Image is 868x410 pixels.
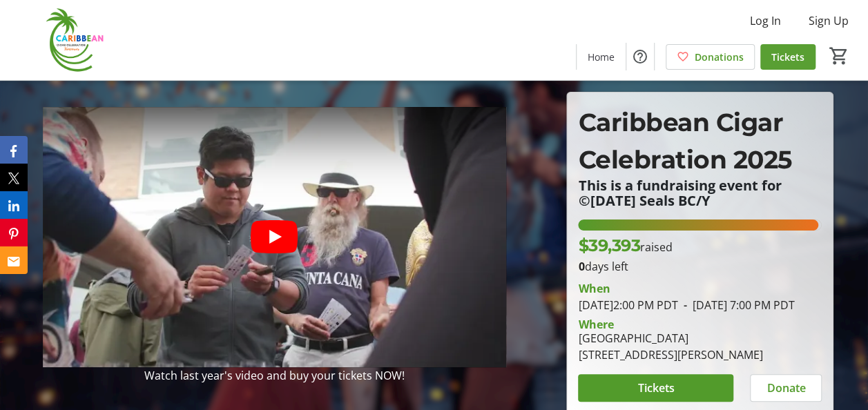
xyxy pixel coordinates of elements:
[637,380,674,396] span: Tickets
[588,50,615,64] span: Home
[766,380,805,396] span: Donate
[798,10,860,32] button: Sign Up
[578,233,673,258] p: raised
[578,235,640,255] span: $39,393
[144,368,405,383] span: Watch last year's video and buy your tickets NOW!
[677,297,692,313] span: -
[578,330,762,346] div: [GEOGRAPHIC_DATA]
[578,346,762,363] div: [STREET_ADDRESS][PERSON_NAME]
[578,319,613,330] div: Where
[578,374,733,402] button: Tickets
[251,220,298,253] button: Play video
[739,10,792,32] button: Log In
[750,374,822,402] button: Donate
[578,258,822,275] p: days left
[666,44,755,70] a: Donations
[827,43,851,68] button: Cart
[578,107,791,175] span: Caribbean Cigar Celebration 2025
[578,297,677,313] span: [DATE] 2:00 PM PDT
[771,50,804,64] span: Tickets
[578,280,610,297] div: When
[578,259,584,274] span: 0
[809,12,849,29] span: Sign Up
[8,6,131,75] img: Caribbean Cigar Celebration's Logo
[677,297,794,313] span: [DATE] 7:00 PM PDT
[695,50,744,64] span: Donations
[760,44,816,70] a: Tickets
[578,219,822,231] div: 98.48365% of fundraising goal reached
[750,12,781,29] span: Log In
[577,44,626,70] a: Home
[626,43,654,70] button: Help
[578,178,822,208] p: This is a fundraising event for ©[DATE] Seals BC/Y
